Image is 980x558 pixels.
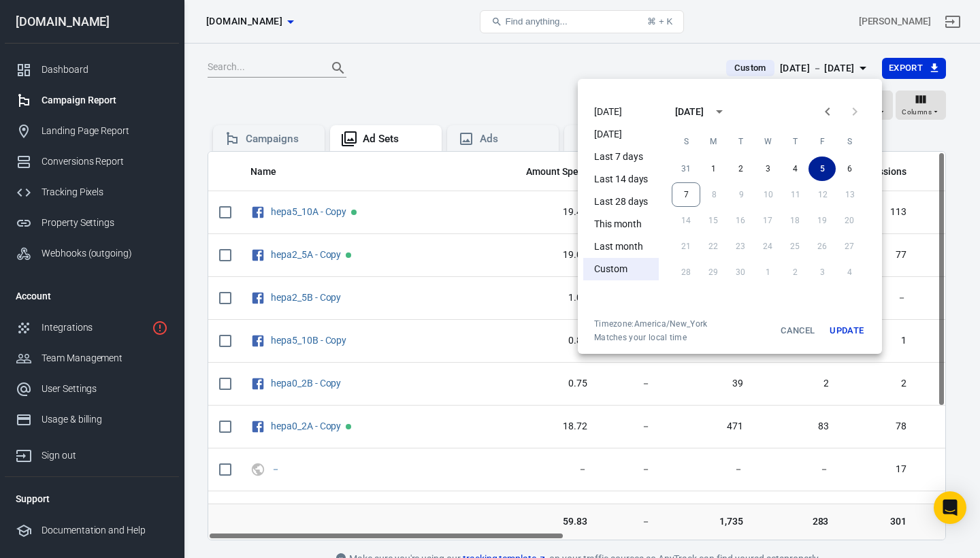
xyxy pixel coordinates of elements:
[755,128,780,155] span: Wednesday
[594,318,708,329] div: Timezone: America/New_York
[728,128,753,155] span: Tuesday
[836,157,863,181] button: 6
[708,100,731,123] button: calendar view is open, switch to year view
[583,235,659,258] li: Last month
[776,318,819,343] button: Cancel
[675,105,704,119] div: [DATE]
[583,101,659,123] li: [DATE]
[583,258,659,280] li: Custom
[754,157,781,181] button: 3
[583,168,659,191] li: Last 14 days
[700,157,727,181] button: 1
[727,157,754,181] button: 2
[672,157,700,181] button: 31
[814,98,841,125] button: Previous month
[674,128,698,155] span: Sunday
[781,157,808,181] button: 4
[810,128,834,155] span: Friday
[837,128,862,155] span: Saturday
[701,128,725,155] span: Monday
[583,123,659,146] li: [DATE]
[583,146,659,168] li: Last 7 days
[808,157,836,181] button: 5
[672,182,700,207] button: 7
[583,191,659,213] li: Last 28 days
[583,213,659,235] li: This month
[594,332,708,343] span: Matches your local time
[783,128,807,155] span: Thursday
[934,491,966,524] div: Open Intercom Messenger
[825,318,868,343] button: Update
